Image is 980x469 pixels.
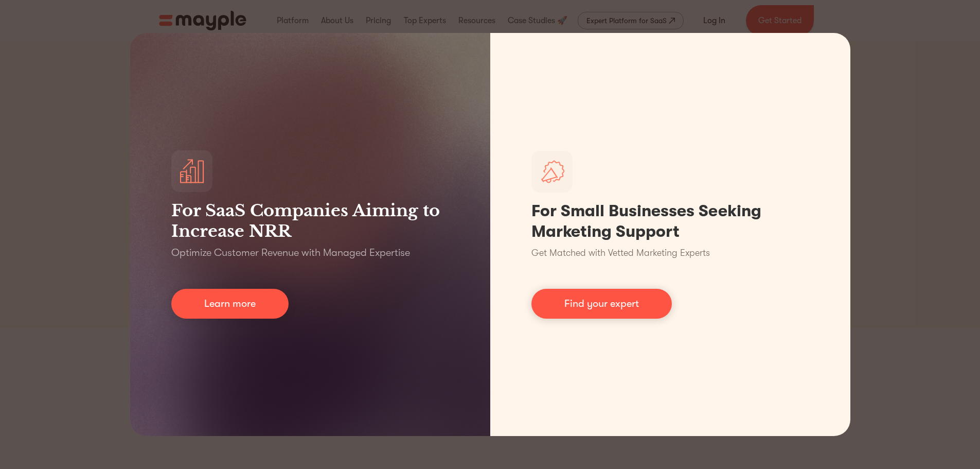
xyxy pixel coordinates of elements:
h3: For SaaS Companies Aiming to Increase NRR [171,200,449,241]
h1: For Small Businesses Seeking Marketing Support [531,201,809,242]
a: Learn more [171,289,289,319]
p: Optimize Customer Revenue with Managed Expertise [171,246,410,260]
a: Find your expert [531,289,672,319]
p: Get Matched with Vetted Marketing Experts [531,246,710,260]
